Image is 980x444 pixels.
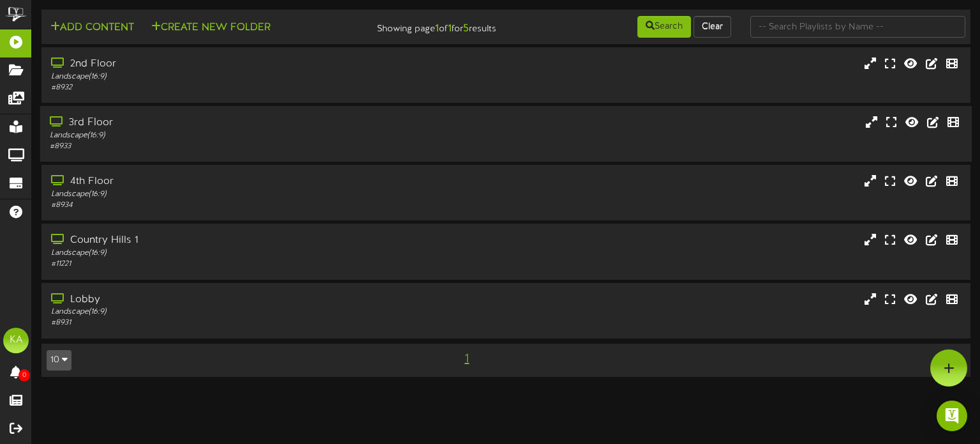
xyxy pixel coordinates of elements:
[51,174,419,189] div: 4th Floor
[50,130,419,141] div: Landscape ( 16:9 )
[463,23,469,34] strong: 5
[51,318,419,328] div: # 8931
[51,200,419,211] div: # 8934
[51,307,419,318] div: Landscape ( 16:9 )
[51,248,419,259] div: Landscape ( 16:9 )
[47,350,71,371] button: 10
[19,369,30,381] span: 0
[937,401,967,431] div: Open Intercom Messenger
[50,116,419,130] div: 3rd Floor
[350,15,506,36] div: Showing page of for results
[51,189,419,200] div: Landscape ( 16:9 )
[51,57,419,72] div: 2nd Floor
[3,328,29,353] div: KA
[50,141,419,152] div: # 8933
[750,16,966,38] input: -- Search Playlists by Name --
[435,23,439,34] strong: 1
[448,23,452,34] strong: 1
[51,259,419,270] div: # 11221
[47,20,138,36] button: Add Content
[51,233,419,248] div: Country Hills 1
[51,82,419,93] div: # 8932
[637,16,691,38] button: Search
[461,352,472,366] span: 1
[147,20,274,36] button: Create New Folder
[51,293,419,307] div: Lobby
[51,72,419,82] div: Landscape ( 16:9 )
[694,16,731,38] button: Clear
